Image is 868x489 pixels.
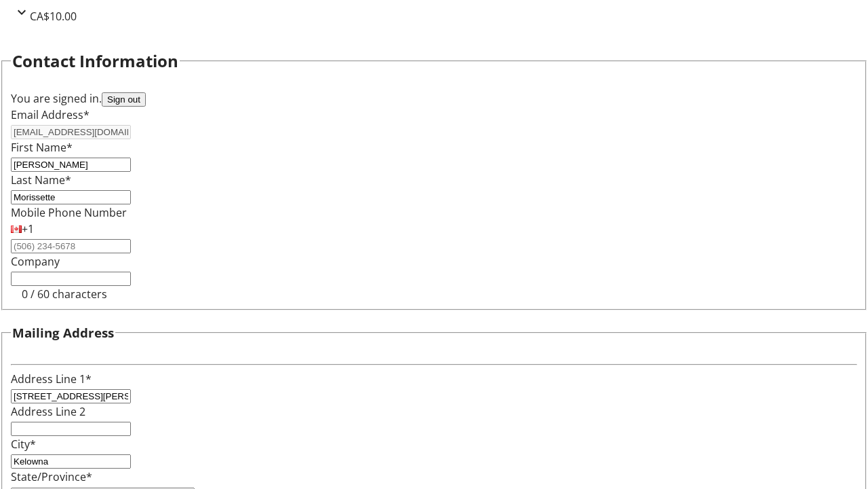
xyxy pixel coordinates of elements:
h2: Contact Information [12,49,178,73]
label: State/Province* [11,469,92,484]
label: Last Name* [11,173,71,187]
label: First Name* [11,140,73,155]
label: Address Line 2 [11,404,85,419]
label: Mobile Phone Number [11,205,127,220]
span: CA$10.00 [30,9,77,24]
tr-character-limit: 0 / 60 characters [22,287,107,302]
div: You are signed in. [11,90,857,107]
label: City* [11,437,36,452]
button: Sign out [102,92,146,107]
label: Address Line 1* [11,372,92,386]
label: Company [11,254,60,269]
input: Address [11,389,131,403]
input: (506) 234-5678 [11,239,131,253]
label: Email Address* [11,107,90,122]
input: City [11,454,131,469]
h3: Mailing Address [12,323,114,342]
